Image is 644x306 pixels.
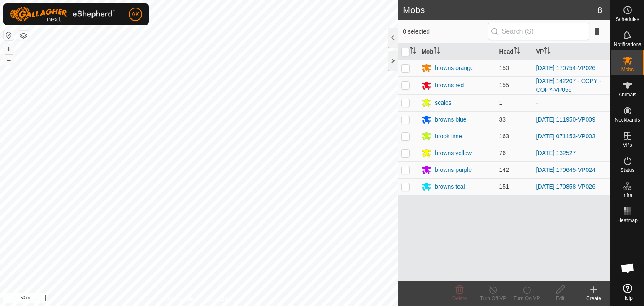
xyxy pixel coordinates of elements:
[543,295,577,302] div: Edit
[615,256,640,281] a: Open chat
[536,78,601,93] a: [DATE] 142207 - COPY - COPY-VP059
[435,132,462,141] div: brook lime
[4,55,14,65] button: –
[623,143,632,148] span: VPs
[544,48,551,55] p-sorticon: Activate to sort
[435,64,474,73] div: browns orange
[617,218,638,223] span: Heatmap
[435,81,464,90] div: browns red
[620,168,634,173] span: Status
[577,295,610,302] div: Create
[452,296,467,301] span: Delete
[499,183,509,190] span: 151
[499,65,509,71] span: 150
[488,23,589,40] input: Search (S)
[618,92,636,97] span: Animals
[4,30,14,40] button: Reset Map
[611,280,644,304] a: Help
[410,48,416,55] p-sorticon: Activate to sort
[536,150,576,156] a: [DATE] 132527
[403,5,597,15] h2: Mobs
[418,44,496,60] th: Mob
[536,65,595,71] a: [DATE] 170754-VP026
[499,82,509,88] span: 155
[615,17,639,22] span: Schedules
[536,183,595,190] a: [DATE] 170858-VP026
[533,44,610,60] th: VP
[435,149,472,158] div: browns yellow
[435,182,465,191] div: browns teal
[499,133,509,140] span: 163
[207,295,232,303] a: Contact Us
[18,31,29,41] button: Map Layers
[499,166,509,173] span: 142
[510,295,543,302] div: Turn On VP
[536,116,595,123] a: [DATE] 111950-VP009
[499,150,506,156] span: 76
[536,133,595,140] a: [DATE] 071153-VP003
[622,296,633,301] span: Help
[435,115,467,124] div: browns blue
[597,4,602,16] span: 8
[536,166,595,173] a: [DATE] 170645-VP024
[533,94,610,111] td: -
[435,99,452,107] div: scales
[622,193,632,198] span: Infra
[514,48,520,55] p-sorticon: Activate to sort
[621,67,634,72] span: Mobs
[499,116,506,123] span: 33
[496,44,533,60] th: Head
[403,27,488,36] span: 0 selected
[132,10,140,19] span: AK
[499,99,503,106] span: 1
[615,117,640,122] span: Neckbands
[166,295,197,303] a: Privacy Policy
[435,166,472,174] div: browns purple
[10,7,115,22] img: Gallagher Logo
[434,48,440,55] p-sorticon: Activate to sort
[4,44,14,54] button: +
[476,295,510,302] div: Turn Off VP
[614,42,641,47] span: Notifications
